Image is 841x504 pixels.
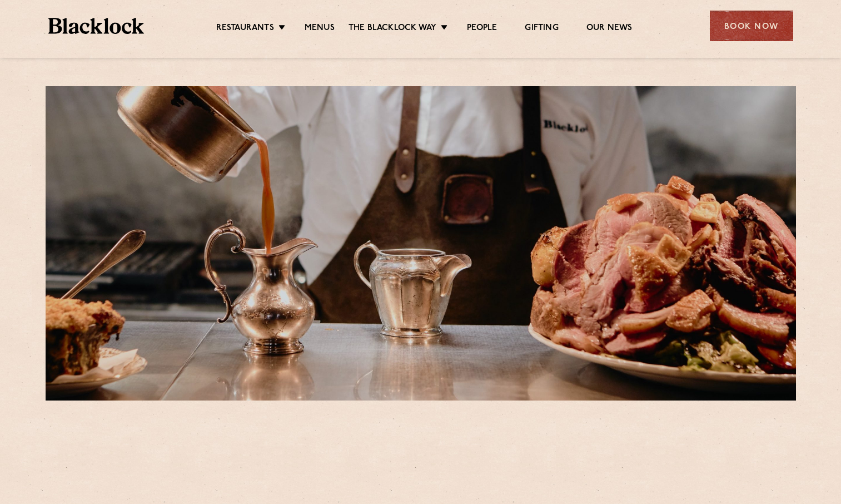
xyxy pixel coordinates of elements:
[525,23,558,35] a: Gifting
[216,23,274,35] a: Restaurants
[48,18,145,34] img: BL_Textured_Logo-footer-cropped.svg
[467,23,497,35] a: People
[349,23,436,35] a: The Blacklock Way
[586,23,633,35] a: Our News
[710,11,793,41] div: Book Now
[305,23,335,35] a: Menus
